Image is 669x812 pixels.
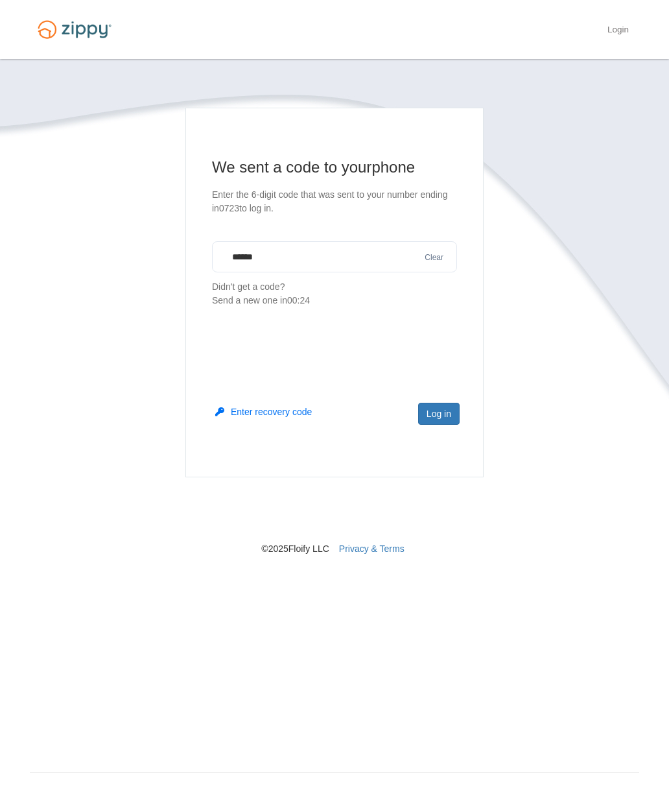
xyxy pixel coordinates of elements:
[212,157,457,178] h1: We sent a code to your phone
[30,14,119,45] img: Logo
[212,280,457,307] p: Didn't get a code?
[212,294,457,307] div: Send a new one in 00:24
[30,477,639,555] nav: © 2025 Floify LLC
[212,188,457,215] p: Enter the 6-digit code that was sent to your number ending in 0723 to log in.
[339,543,405,554] a: Privacy & Terms
[607,25,629,38] a: Login
[215,405,312,418] button: Enter recovery code
[421,252,447,264] button: Clear
[418,403,460,425] button: Log in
